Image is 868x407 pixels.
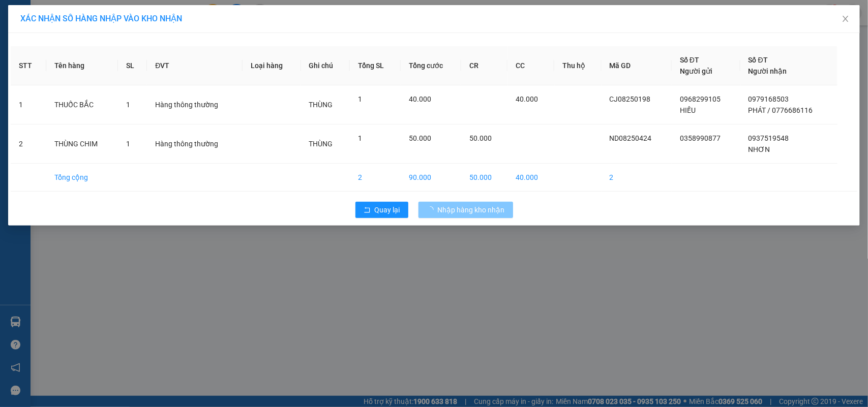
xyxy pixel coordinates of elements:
[680,67,712,75] span: Người gửi
[11,85,46,124] td: 1
[680,134,721,142] span: 0358990877
[355,202,408,218] button: rollbackQuay lại
[680,56,699,64] span: Số ĐT
[350,46,401,85] th: Tổng SL
[358,95,362,103] span: 1
[749,134,789,142] span: 0937519548
[507,46,554,85] th: CC
[680,95,721,103] span: 0968299105
[350,164,401,192] td: 2
[842,15,850,23] span: close
[126,101,130,109] span: 1
[409,95,431,103] span: 40.000
[46,124,118,164] td: THÙNG CHIM
[358,134,362,142] span: 1
[46,85,118,124] td: THUỐC BẮC
[401,46,461,85] th: Tổng cước
[516,95,538,103] span: 40.000
[46,46,118,85] th: Tên hàng
[680,106,696,114] span: HIẾU
[20,14,182,23] span: XÁC NHẬN SỐ HÀNG NHẬP VÀO KHO NHẬN
[749,106,813,114] span: PHÁT / 0776686116
[610,134,652,142] span: ND08250424
[749,56,768,64] span: Số ĐT
[461,46,507,85] th: CR
[438,204,505,215] span: Nhập hàng kho nhận
[469,134,492,142] span: 50.000
[602,164,672,192] td: 2
[126,140,130,148] span: 1
[364,206,371,214] span: rollback
[375,204,400,215] span: Quay lại
[147,46,243,85] th: ĐVT
[610,95,651,103] span: CJ08250198
[409,134,431,142] span: 50.000
[301,46,350,85] th: Ghi chú
[401,164,461,192] td: 90.000
[831,5,860,34] button: Close
[147,85,243,124] td: Hàng thông thường
[418,202,513,218] button: Nhập hàng kho nhận
[602,46,672,85] th: Mã GD
[11,46,46,85] th: STT
[749,95,789,103] span: 0979168503
[147,124,243,164] td: Hàng thông thường
[11,124,46,164] td: 2
[461,164,507,192] td: 50.000
[309,140,333,148] span: THÙNG
[309,101,333,109] span: THÙNG
[749,67,787,75] span: Người nhận
[243,46,301,85] th: Loại hàng
[749,145,770,153] span: NHƠN
[118,46,147,85] th: SL
[507,164,554,192] td: 40.000
[427,206,438,213] span: loading
[46,164,118,192] td: Tổng cộng
[554,46,602,85] th: Thu hộ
